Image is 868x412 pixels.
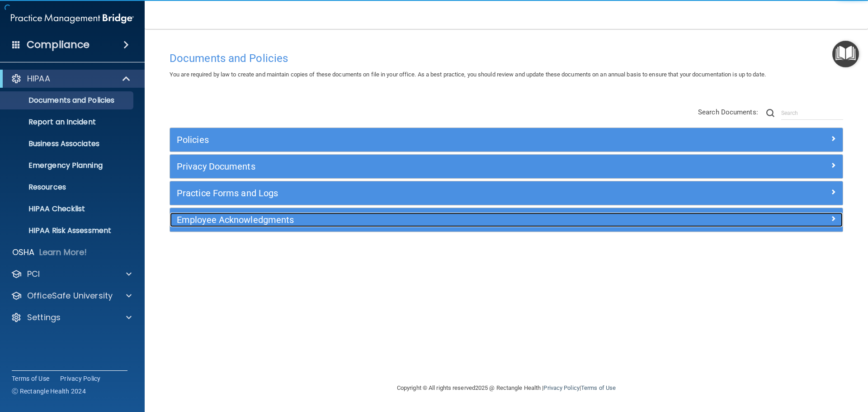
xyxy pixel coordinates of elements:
[27,38,90,51] h4: Compliance
[177,186,836,200] a: Practice Forms and Logs
[27,290,113,301] p: OfficeSafe University
[832,41,859,67] button: Open Resource Center
[6,161,129,170] p: Emergency Planning
[543,384,579,391] a: Privacy Policy
[12,247,35,258] p: OSHA
[177,161,668,171] h5: Privacy Documents
[177,213,836,227] a: Employee Acknowledgments
[60,374,101,383] a: Privacy Policy
[6,96,129,105] p: Documents and Policies
[170,71,766,78] span: You are required by law to create and maintain copies of these documents on file in your office. ...
[6,226,129,235] p: HIPAA Risk Assessment
[781,106,843,120] input: Search
[11,9,134,28] img: PMB logo
[6,183,129,192] p: Resources
[11,269,132,279] a: PCI
[581,384,616,391] a: Terms of Use
[11,312,132,323] a: Settings
[177,133,836,147] a: Policies
[27,312,61,323] p: Settings
[177,159,836,174] a: Privacy Documents
[12,387,86,396] span: Ⓒ Rectangle Health 2024
[177,215,668,225] h5: Employee Acknowledgments
[27,73,50,84] p: HIPAA
[11,73,131,84] a: HIPAA
[6,204,129,213] p: HIPAA Checklist
[39,247,87,258] p: Learn More!
[11,290,132,301] a: OfficeSafe University
[766,109,774,117] img: ic-search.3b580494.png
[177,135,668,145] h5: Policies
[6,139,129,148] p: Business Associates
[698,108,758,116] span: Search Documents:
[177,188,668,198] h5: Practice Forms and Logs
[12,374,49,383] a: Terms of Use
[6,118,129,127] p: Report an Incident
[170,52,843,64] h4: Documents and Policies
[341,374,671,403] div: Copyright © All rights reserved 2025 @ Rectangle Health | |
[27,269,40,279] p: PCI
